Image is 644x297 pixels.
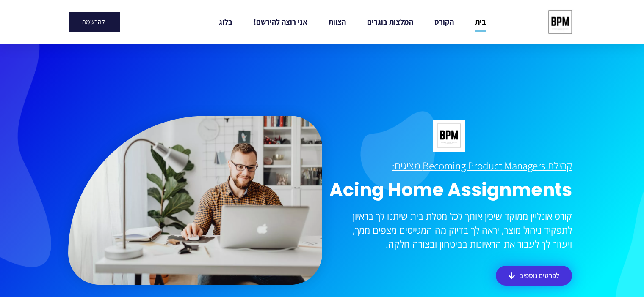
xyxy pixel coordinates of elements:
[475,12,486,32] a: בית
[544,6,576,38] img: cropped-bpm-logo-1.jpeg
[326,209,572,251] p: קורס אונליין ממוקד שיכין אותך לכל מטלת בית שיתנו לך בראיון לתפקיד ניהול מוצר, יראה לך בדיוק מה המ...
[367,12,413,32] a: המלצות בוגרים
[392,158,572,172] u: קהילת Becoming Product Managers מציגים:
[181,12,523,32] nav: Menu
[434,12,454,32] a: הקורס
[496,266,572,286] a: לפרטים נוספים
[82,19,105,25] span: להרשמה
[254,12,307,32] a: אני רוצה להירשם!
[69,12,120,32] a: להרשמה
[326,179,572,201] h1: Acing Home Assignments
[329,12,346,32] a: הצוות
[519,272,559,279] span: לפרטים נוספים
[219,12,232,32] a: בלוג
